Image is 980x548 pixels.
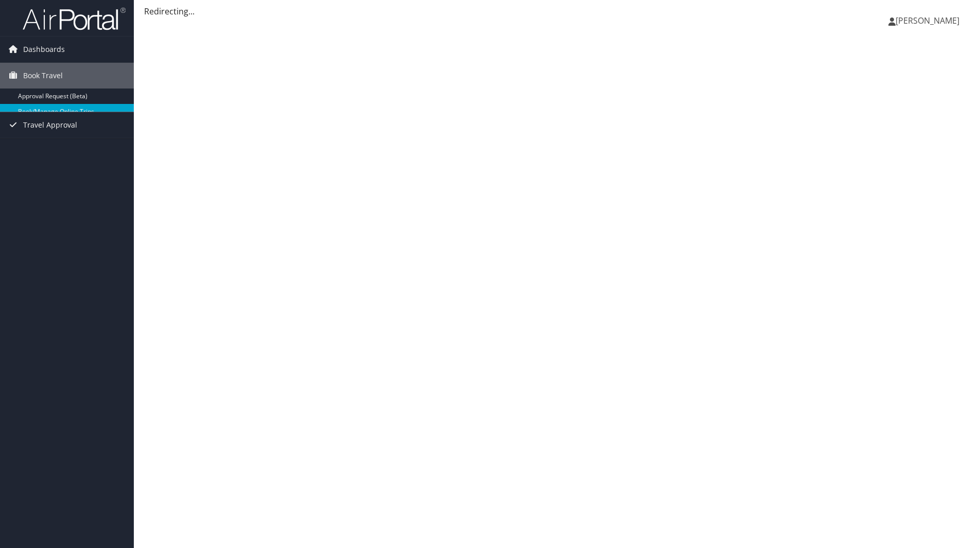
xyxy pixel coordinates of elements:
[144,5,970,17] div: Redirecting...
[23,112,77,138] span: Travel Approval
[23,37,65,62] span: Dashboards
[896,15,959,26] span: [PERSON_NAME]
[23,63,63,89] span: Book Travel
[23,7,126,31] img: airportal-logo.png
[888,5,970,36] a: [PERSON_NAME]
